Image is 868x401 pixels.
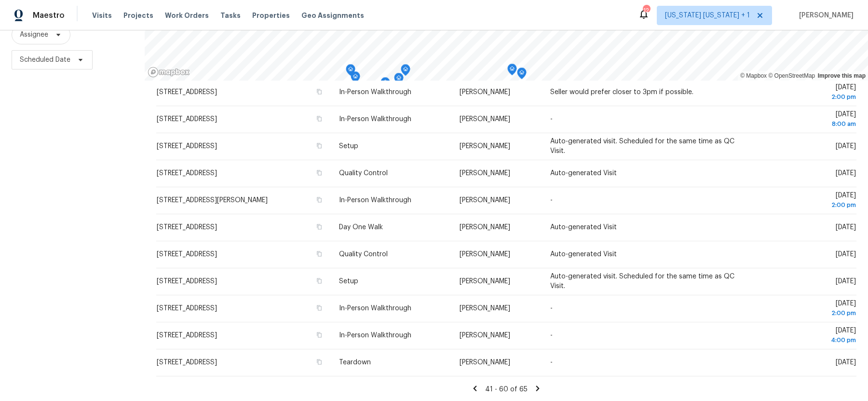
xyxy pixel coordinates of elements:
span: [STREET_ADDRESS][PERSON_NAME] [157,197,268,204]
span: [STREET_ADDRESS] [157,251,217,258]
a: OpenStreetMap [768,72,815,79]
span: Assignee [20,30,48,40]
div: Map marker [380,77,390,92]
button: Copy Address [315,87,324,96]
span: Auto-generated visit. Scheduled for the same time as QC Visit. [550,138,734,154]
span: [STREET_ADDRESS] [157,143,217,150]
div: Map marker [394,73,404,88]
span: Work Orders [165,11,209,20]
span: Tasks [220,12,241,19]
span: Seller would prefer closer to 3pm if possible. [550,89,693,96]
span: [STREET_ADDRESS] [157,116,217,123]
a: Mapbox homepage [148,67,190,78]
span: [PERSON_NAME] [460,359,510,366]
span: In-Person Walkthrough [339,89,411,96]
span: Quality Control [339,251,388,258]
div: Map marker [507,64,517,79]
button: Copy Address [315,168,324,177]
span: [DATE] [836,224,856,231]
span: [DATE] [836,251,856,258]
span: [PERSON_NAME] [460,116,510,123]
div: Map marker [346,64,355,79]
span: Scheduled Date [20,55,70,65]
button: Copy Address [315,195,324,204]
span: Auto-generated visit. Scheduled for the same time as QC Visit. [550,273,734,290]
span: Setup [339,278,358,285]
span: 41 - 60 of 65 [485,386,528,393]
div: 4:00 pm [760,335,856,345]
span: - [550,197,553,204]
span: Geo Assignments [301,11,364,20]
span: In-Person Walkthrough [339,305,411,312]
span: [PERSON_NAME] [460,305,510,312]
span: [DATE] [836,170,856,177]
div: 2:00 pm [760,200,856,210]
span: [PERSON_NAME] [460,143,510,150]
span: [STREET_ADDRESS] [157,359,217,366]
span: [DATE] [760,192,856,210]
a: Improve this map [818,72,866,79]
div: Map marker [401,64,410,79]
span: [DATE] [836,359,856,366]
button: Copy Address [315,222,324,231]
span: [PERSON_NAME] [460,224,510,231]
span: Teardown [339,359,371,366]
span: [STREET_ADDRESS] [157,305,217,312]
span: Projects [123,11,153,20]
span: [STREET_ADDRESS] [157,224,217,231]
span: [PERSON_NAME] [460,170,510,177]
button: Copy Address [315,331,324,339]
div: 12 [643,6,650,15]
span: Quality Control [339,170,388,177]
span: [STREET_ADDRESS] [157,170,217,177]
div: 2:00 pm [760,92,856,102]
span: [DATE] [760,300,856,318]
span: [DATE] [836,278,856,285]
span: [STREET_ADDRESS] [157,332,217,339]
button: Copy Address [315,304,324,312]
span: - [550,332,553,339]
button: Copy Address [315,141,324,150]
a: Mapbox [740,72,767,79]
button: Copy Address [315,358,324,366]
span: In-Person Walkthrough [339,116,411,123]
span: [DATE] [760,327,856,345]
span: - [550,116,553,123]
span: Auto-generated Visit [550,170,617,177]
span: [STREET_ADDRESS] [157,278,217,285]
span: [PERSON_NAME] [460,332,510,339]
span: Auto-generated Visit [550,251,617,258]
span: [DATE] [836,143,856,150]
div: 8:00 am [760,119,856,129]
span: In-Person Walkthrough [339,332,411,339]
span: [PERSON_NAME] [460,89,510,96]
button: Copy Address [315,114,324,123]
span: [US_STATE] [US_STATE] + 1 [665,11,750,20]
span: Setup [339,143,358,150]
span: - [550,305,553,312]
span: Auto-generated Visit [550,224,617,231]
div: Map marker [517,68,527,83]
span: Maestro [33,11,65,20]
span: Visits [92,11,112,20]
div: Map marker [351,71,360,86]
span: [STREET_ADDRESS] [157,89,217,96]
span: Day One Walk [339,224,383,231]
span: Properties [252,11,290,20]
div: 2:00 pm [760,308,856,318]
button: Copy Address [315,249,324,258]
span: [PERSON_NAME] [460,197,510,204]
span: [PERSON_NAME] [460,278,510,285]
button: Copy Address [315,277,324,285]
span: [PERSON_NAME] [795,11,854,20]
span: In-Person Walkthrough [339,197,411,204]
span: - [550,359,553,366]
span: [DATE] [760,111,856,129]
span: [PERSON_NAME] [460,251,510,258]
span: [DATE] [760,84,856,102]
